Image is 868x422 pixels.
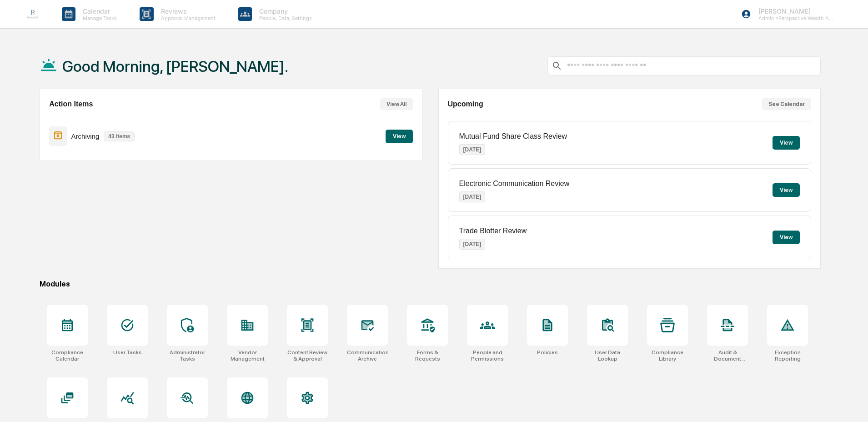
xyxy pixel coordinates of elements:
[252,15,316,21] p: People, Data, Settings
[407,349,448,362] div: Forms & Requests
[839,392,863,417] iframe: Open customer support
[707,349,748,362] div: Audit & Document Logs
[773,136,800,150] button: View
[380,98,413,110] button: View All
[22,3,44,25] img: logo
[47,349,88,362] div: Compliance Calendar
[459,180,570,188] p: Electronic Communication Review
[71,132,100,140] p: Archiving
[104,131,135,141] p: 43 items
[773,183,800,197] button: View
[75,7,121,15] p: Calendar
[587,349,628,362] div: User Data Lookup
[227,349,268,362] div: Vendor Management
[467,349,508,362] div: People and Permissions
[459,132,567,141] p: Mutual Fund Share Class Review
[459,191,486,202] p: [DATE]
[448,100,483,108] h2: Upcoming
[62,57,288,75] h1: Good Morning, [PERSON_NAME].
[459,239,486,250] p: [DATE]
[154,7,220,15] p: Reviews
[459,227,527,235] p: Trade Blotter Review
[751,7,836,15] p: [PERSON_NAME]
[347,349,388,362] div: Communications Archive
[767,349,808,362] div: Exception Reporting
[154,15,220,21] p: Approval Management
[75,15,121,21] p: Manage Tasks
[386,131,413,140] a: View
[49,100,93,108] h2: Action Items
[287,349,328,362] div: Content Review & Approval
[762,98,811,110] button: See Calendar
[773,231,800,244] button: View
[40,280,821,288] div: Modules
[252,7,316,15] p: Company
[167,349,208,362] div: Administrator Tasks
[537,349,558,356] div: Policies
[751,15,836,21] p: Admin • Perspective Wealth Advisors
[113,349,142,356] div: User Tasks
[459,144,486,155] p: [DATE]
[647,349,688,362] div: Compliance Library
[386,130,413,143] button: View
